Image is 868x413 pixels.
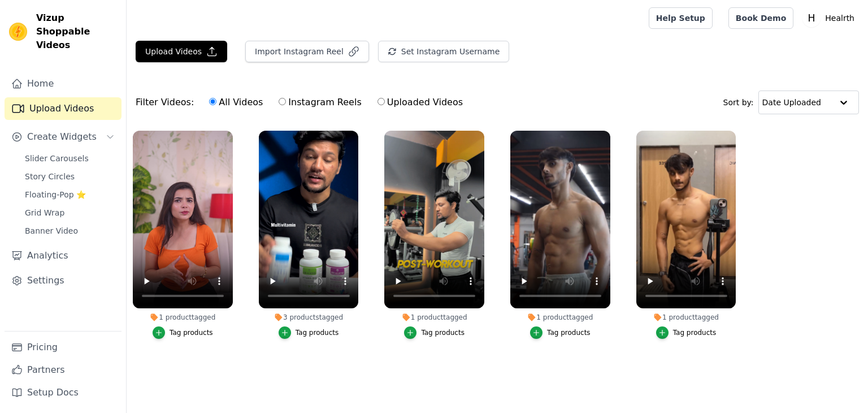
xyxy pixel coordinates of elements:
text: H [808,12,815,24]
button: Tag products [153,326,213,339]
img: Vizup [9,23,27,41]
span: Grid Wrap [25,207,64,218]
a: Upload Videos [5,97,121,120]
button: Import Instagram Reel [245,41,369,62]
a: Story Circles [18,169,121,184]
span: Create Widgets [27,130,97,144]
button: Set Instagram Username [378,41,509,62]
span: Vizup Shoppable Videos [36,11,117,52]
div: 3 products tagged [259,313,359,322]
input: All Videos [209,98,216,105]
span: Banner Video [25,225,78,236]
button: Create Widgets [5,126,121,148]
a: Home [5,72,121,95]
div: Filter Videos: [136,89,469,115]
input: Instagram Reels [279,98,286,105]
a: Book Demo [728,7,793,29]
div: Sort by: [723,91,860,114]
span: Slider Carousels [25,153,89,164]
label: All Videos [209,95,263,110]
div: Tag products [421,328,465,337]
a: Setup Docs [5,381,121,404]
span: Story Circles [25,171,75,182]
a: Settings [5,269,121,292]
a: Banner Video [18,223,121,239]
div: Tag products [170,328,213,337]
a: Slider Carousels [18,150,121,166]
div: 1 product tagged [636,313,736,322]
a: Floating-Pop ⭐ [18,187,121,203]
div: 1 product tagged [510,313,610,322]
a: Pricing [5,336,121,359]
button: Upload Videos [136,41,227,62]
button: Tag products [279,326,339,339]
a: Analytics [5,244,121,267]
div: Tag products [673,328,717,337]
label: Instagram Reels [278,95,362,110]
a: Help Setup [649,7,713,29]
div: 1 product tagged [133,313,233,322]
label: Uploaded Videos [377,95,463,110]
button: Tag products [404,326,465,339]
div: Tag products [547,328,591,337]
span: Floating-Pop ⭐ [25,189,86,200]
input: Uploaded Videos [377,98,385,105]
button: Tag products [530,326,591,339]
p: Healrth [821,8,859,28]
a: Grid Wrap [18,205,121,221]
a: Partners [5,359,121,381]
button: Tag products [656,326,717,339]
button: H Healrth [802,8,859,28]
div: 1 product tagged [384,313,484,322]
div: Tag products [296,328,339,337]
